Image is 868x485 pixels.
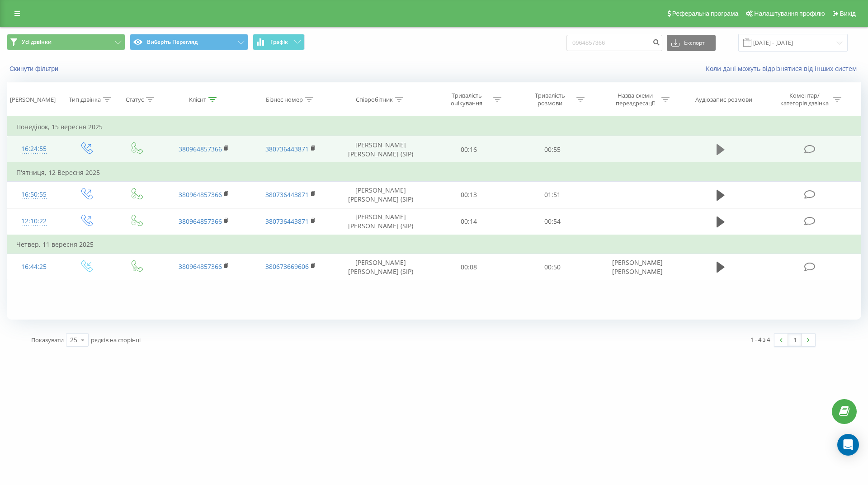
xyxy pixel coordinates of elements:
font: 01:51 [544,191,561,199]
button: Експорт [667,35,716,51]
div: Open Intercom Messenger [837,434,859,456]
font: Налаштування профілю [754,10,825,17]
a: 380964857366 [179,262,222,271]
font: 00:55 [544,145,561,154]
font: [PERSON_NAME] [10,95,56,104]
font: [PERSON_NAME] [PERSON_NAME] (SIP) [348,141,413,158]
font: Статус [126,95,144,104]
a: 380964857366 [179,190,222,199]
font: 00:13 [461,191,477,199]
font: 16:50:55 [21,190,47,198]
input: Пошук за номером [566,35,662,51]
button: Графік [253,34,305,50]
a: 380736443871 [265,145,309,153]
font: Понеділок, 15 вересня 2025 [16,122,103,131]
a: 380736443871 [265,190,309,199]
button: Скинути фільтри [7,65,63,73]
font: 00:50 [544,263,561,271]
font: Коли дані можуть відрізнятися від інших систем [706,64,857,73]
font: Виберіть Перегляд [147,38,198,46]
font: 00:14 [461,217,477,226]
font: Бізнес номер [266,95,303,104]
a: 380673669606 [265,262,309,271]
font: Співробітник [356,95,393,104]
font: Тривалість розмови [535,91,565,107]
font: [PERSON_NAME] [PERSON_NAME] [612,258,663,276]
font: Реферальна програма [672,10,739,17]
font: 00:16 [461,145,477,154]
font: рядків на сторінці [91,336,141,344]
font: Клієнт [189,95,206,104]
font: Назва схеми переадресації [616,91,655,107]
font: Тривалість очікування [451,91,482,107]
font: Тип дзвінка [69,95,101,104]
font: 25 [70,335,77,344]
font: Експорт [684,39,705,47]
font: 00:54 [544,217,561,226]
font: Аудіозапис розмови [695,95,752,104]
font: [PERSON_NAME] [PERSON_NAME] (SIP) [348,258,413,276]
a: Коли дані можуть відрізнятися від інших систем [706,64,861,73]
font: 16:44:25 [21,262,47,271]
font: Коментар/категорія дзвінка [780,91,829,107]
font: 00:08 [461,263,477,271]
button: Виберіть Перегляд [130,34,248,50]
font: Графік [270,38,288,46]
font: [PERSON_NAME] [PERSON_NAME] (SIP) [348,186,413,204]
font: Вихід [840,10,856,17]
font: Усі дзвінки [22,38,52,46]
font: Скинути фільтри [9,65,58,72]
a: 380964857366 [179,145,222,153]
font: П'ятниця, 12 Вересня 2025 [16,168,100,177]
font: [PERSON_NAME] [PERSON_NAME] (SIP) [348,212,413,230]
font: Показувати [31,336,64,344]
a: 380736443871 [265,217,309,226]
font: 12:10:22 [21,217,47,225]
font: 1 - 4 з 4 [750,335,770,344]
a: 380964857366 [179,217,222,226]
font: 1 [793,336,797,344]
button: Усі дзвінки [7,34,125,50]
font: Четвер, 11 вересня 2025 [16,240,94,249]
font: 16:24:55 [21,144,47,153]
